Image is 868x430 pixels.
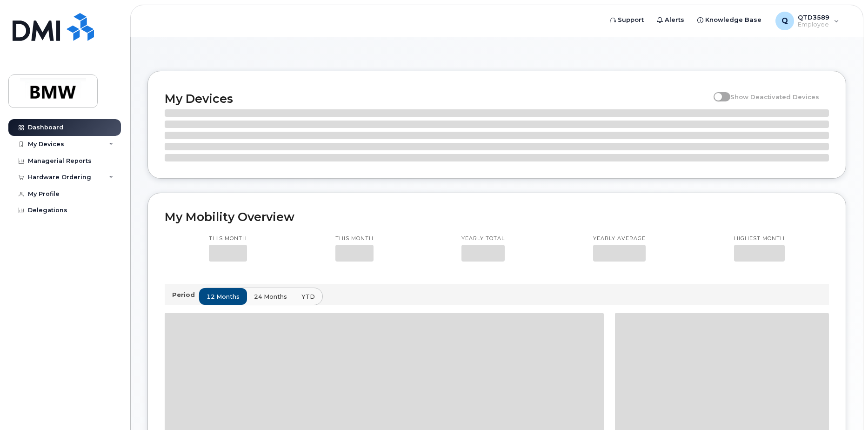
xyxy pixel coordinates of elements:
p: Yearly total [461,235,505,242]
p: This month [335,235,374,242]
p: Period [172,290,199,299]
input: Show Deactivated Devices [714,88,721,95]
p: This month [209,235,247,242]
h2: My Devices [165,92,709,106]
span: 24 months [254,292,287,301]
span: YTD [301,292,315,301]
p: Yearly average [593,235,646,242]
h2: My Mobility Overview [165,210,829,224]
p: Highest month [734,235,785,242]
span: Show Deactivated Devices [730,93,819,101]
